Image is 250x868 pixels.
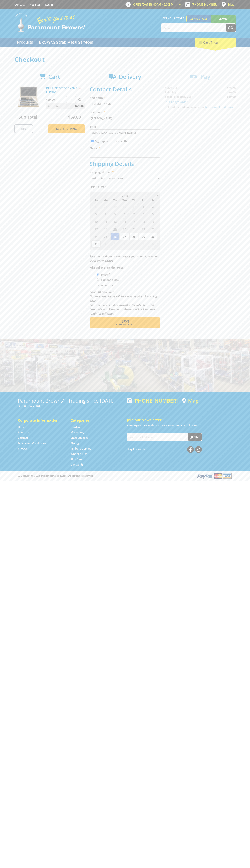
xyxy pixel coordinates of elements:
a: Go to the Wheelie Bins page [71,452,87,456]
span: 22 [139,225,148,233]
span: 1 [139,203,148,210]
span: Su [91,198,101,203]
h5: Corporate Information [18,418,63,423]
label: First name [90,95,160,100]
span: OPEN [DATE] [133,3,174,6]
label: Myself [100,271,111,278]
label: Who will pick up the order? [90,265,160,270]
input: Please select who will pick up the order. [97,284,99,286]
button: Go [226,24,236,32]
a: Go to the Steel Supplies page [71,436,88,440]
h2: Contact Details [90,86,160,93]
span: 18 [101,225,110,233]
input: Please enter your email address. [90,129,160,136]
input: Please enter your first name. [90,101,160,107]
span: 4 [129,240,138,248]
input: Please enter your last name. [90,115,160,121]
label: Sign up for the newsletter [95,139,129,143]
span: 6 [148,240,157,248]
label: Email [90,124,160,129]
a: Go to the Home page [18,425,26,429]
a: Remove from cart [79,86,81,90]
span: 19 [110,225,120,233]
h5: Join our Newsletter [127,417,232,422]
p: Keep up to date with the latest news and special offers. [127,423,232,428]
span: Set your store [161,15,186,21]
div: ® Copyright 2025 Paramount Browns'. All Rights Reserved. [14,473,236,479]
span: Mo [101,198,110,203]
span: 17 [91,225,101,233]
span: 15 [139,218,148,225]
span: Tu [110,198,120,203]
span: 27 [91,203,101,210]
span: 25 [101,233,110,240]
span: 30 [120,203,129,210]
div: Cart [195,38,236,47]
span: 31 [129,203,138,210]
a: Go to the About Us page [18,431,30,434]
label: Shipping Method [90,170,160,174]
em: Photo ID Required. Non-preorder items will be available after 5 working days Pre-order items will... [90,290,157,315]
span: 24 [91,233,101,240]
a: Go to the Storage page [71,441,80,445]
span: 31 [91,240,101,248]
a: Go to the Machinery page [71,431,84,434]
div: [PHONE_NUMBER] [127,398,178,403]
h2: Shipping Details [90,160,160,167]
span: 9 [148,210,157,218]
span: 2 [110,240,120,248]
p: $69.00 [46,97,65,102]
span: 5 [110,210,120,218]
span: Th [129,198,138,203]
span: 26 [110,233,120,240]
a: Mount [PERSON_NAME] [211,15,236,29]
span: 29 [110,203,120,210]
a: Go to the registration page [30,3,40,6]
a: Go to the Hardware page [71,425,83,429]
span: 12 [110,218,120,225]
span: 1 [101,240,110,248]
h3: Paramount Browns' - Trading since [DATE] [18,398,123,403]
a: Print [14,124,33,133]
span: We [120,198,129,203]
span: 5 [139,240,148,248]
p: [STREET_ADDRESS] [18,403,123,408]
em: Paramount Browns will contact you when your order is ready for pickup [90,255,158,262]
span: $69.00 [68,114,81,120]
label: Someone Else [100,277,120,283]
span: 28 [101,203,110,210]
h1: Checkout [14,56,236,63]
input: Please enter your telephone number. [90,151,160,158]
label: A Courier [100,282,114,288]
span: 27 [120,233,129,240]
a: Go to the Privacy page [18,447,27,450]
span: 8:00am - 5:00pm [151,3,174,6]
span: 10 [91,218,101,225]
a: Go to the BROWNS Scrap Metal Services page [36,38,96,47]
span: 6 [120,210,129,218]
label: Pick Up Date [90,185,160,189]
span: Sub Total [19,114,37,120]
span: 23 [148,225,157,233]
span: 20 [120,225,129,233]
img: DRILL BIT SET 5PC - 3MT METRIC [18,86,39,107]
h5: Categories [71,418,116,423]
input: Your email address [127,433,188,441]
input: Please select who will pick up the order. [97,278,99,281]
span: 28 [129,233,138,240]
span: 29 [139,233,148,240]
a: Keep Shopping [48,124,85,133]
span: 13 [120,218,129,225]
span: Fr [139,198,148,203]
span: 3 [91,210,101,218]
a: Go to the Contact page [14,3,25,6]
a: Go to the Contact page [18,436,28,440]
a: Go to the Products page [14,38,36,47]
span: Delivery [119,73,141,80]
img: PayPal, Mastercard, Visa accepted [197,473,232,479]
a: Gepps Cross [186,15,211,22]
span: 14 [129,218,138,225]
span: 2 [148,203,157,210]
button: Next Confirm order [90,317,160,328]
span: Cart [48,73,60,80]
